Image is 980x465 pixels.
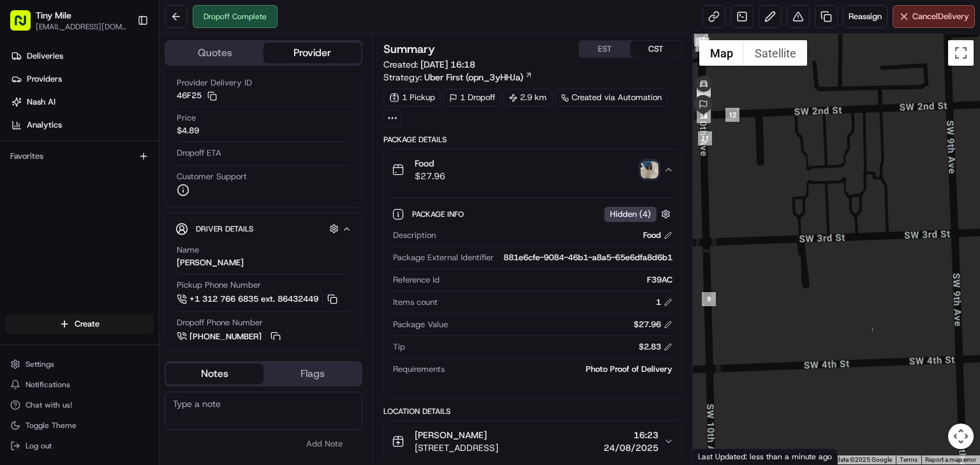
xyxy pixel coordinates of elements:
[849,11,882,22] span: Reassign
[725,108,739,122] div: 12
[175,218,352,239] button: Driver Details
[26,359,54,369] span: Settings
[177,125,199,137] span: $4.89
[696,448,738,464] a: Open this area in Google Maps (opens a new window)
[698,131,712,145] div: 11
[610,209,651,220] span: Hidden ( 4 )
[383,43,435,55] h3: Summary
[5,417,154,434] button: Toggle Theme
[189,331,262,343] span: [PHONE_NUMBER]
[630,41,681,57] button: CST
[843,5,887,28] button: Reassign
[5,376,154,394] button: Notifications
[384,421,681,462] button: [PERSON_NAME][STREET_ADDRESS]16:2324/08/2025
[166,364,264,384] button: Notes
[912,11,969,22] span: Cancel Delivery
[383,406,682,417] div: Location Details
[393,274,440,286] span: Reference Id
[383,89,441,107] div: 1 Pickup
[166,43,264,63] button: Quotes
[384,149,681,190] button: Food$27.96photo_proof_of_delivery image
[384,190,681,398] div: Food$27.96photo_proof_of_delivery image
[656,297,672,308] div: 1
[36,9,71,22] button: Tiny Mile
[108,186,118,196] div: 💻
[8,180,103,203] a: 📗Knowledge Base
[634,319,672,330] div: $27.96
[27,50,63,62] span: Deliveries
[604,441,658,454] span: 24/08/2025
[5,92,159,112] a: Nash AI
[196,224,253,234] span: Driver Details
[36,22,127,32] button: [EMAIL_ADDRESS][DOMAIN_NAME]
[499,252,672,263] div: 881e6cfe-9084-46b1-a8a5-65e6dfa8d6b1
[177,244,199,256] span: Name
[415,429,487,441] span: [PERSON_NAME]
[697,109,711,123] div: 14
[503,89,553,107] div: 2.9 km
[5,46,159,66] a: Deliveries
[393,341,405,353] span: Tip
[26,441,52,451] span: Log out
[26,400,72,410] span: Chat with us!
[420,59,475,70] span: [DATE] 16:18
[383,58,475,71] span: Created:
[643,230,672,241] div: Food
[694,33,708,47] div: 17
[393,297,438,308] span: Items count
[604,206,674,222] button: Hidden (4)
[13,122,36,145] img: 1736555255976-a54dd68f-1ca7-489b-9aae-adbdc363a1c4
[5,437,154,455] button: Log out
[415,157,445,170] span: Food
[177,330,283,344] a: [PHONE_NUMBER]
[393,230,436,241] span: Description
[177,171,247,182] span: Customer Support
[555,89,667,107] a: Created via Automation
[27,96,56,108] span: Nash AI
[702,292,716,306] div: 9
[43,135,161,145] div: We're available if you need us!
[177,292,339,306] a: +1 312 766 6835 ext. 86432449
[177,317,263,328] span: Dropoff Phone Number
[699,40,744,66] button: Show street map
[744,40,807,66] button: Show satellite imagery
[393,364,445,375] span: Requirements
[893,5,975,28] button: CancelDelivery
[26,420,77,431] span: Toggle Theme
[217,126,232,141] button: Start new chat
[5,355,154,373] button: Settings
[415,441,498,454] span: [STREET_ADDRESS]
[26,380,70,390] span: Notifications
[5,115,159,135] a: Analytics
[393,252,494,263] span: Package External Identifier
[13,186,23,196] div: 📗
[579,41,630,57] button: EST
[900,456,917,463] a: Terms (opens in new tab)
[264,43,361,63] button: Provider
[13,13,38,38] img: Nash
[415,170,445,182] span: $27.96
[948,424,974,449] button: Map camera controls
[177,279,261,291] span: Pickup Phone Number
[641,161,658,179] button: photo_proof_of_delivery image
[5,314,154,334] button: Create
[177,112,196,124] span: Price
[43,122,209,135] div: Start new chat
[393,319,448,330] span: Package Value
[443,89,501,107] div: 1 Dropoff
[33,82,211,96] input: Clear
[445,274,672,286] div: F39AC
[13,51,232,71] p: Welcome 👋
[177,77,252,89] span: Provider Delivery ID
[383,71,533,84] div: Strategy:
[177,90,217,101] button: 46F25
[5,5,132,36] button: Tiny Mile[EMAIL_ADDRESS][DOMAIN_NAME]
[604,429,658,441] span: 16:23
[822,456,892,463] span: Map data ©2025 Google
[948,40,974,66] button: Toggle fullscreen view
